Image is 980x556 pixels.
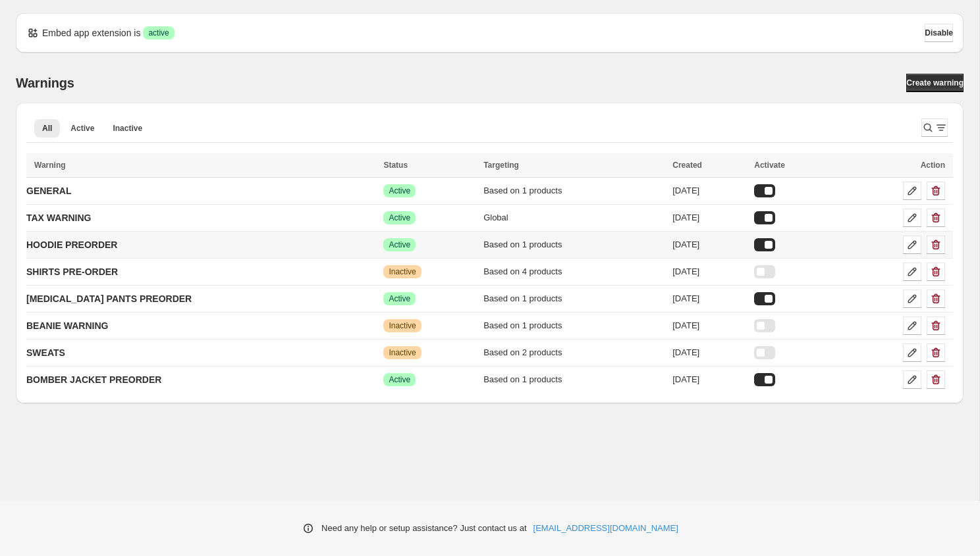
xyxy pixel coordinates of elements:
[483,373,665,386] div: Based on 1 products
[906,78,964,88] span: Create warning
[483,292,665,305] div: Based on 1 products
[26,369,161,390] a: BOMBER JACKET PREORDER
[672,265,746,278] div: [DATE]
[70,123,94,134] span: Active
[26,292,192,305] p: [MEDICAL_DATA] PANTS PREORDER
[26,315,108,336] a: BEANIE WARNING
[26,234,117,255] a: HOODIE PREORDER
[921,161,945,170] span: Action
[672,161,702,170] span: Created
[921,118,948,137] button: Search and filter results
[483,319,665,332] div: Based on 1 products
[26,265,118,278] p: SHIRTS PRE-ORDER
[389,213,410,223] span: Active
[483,184,665,197] div: Based on 1 products
[389,374,410,385] span: Active
[672,373,746,386] div: [DATE]
[26,207,92,228] a: TAX WARNING
[26,180,71,201] a: GENERAL
[42,26,140,39] p: Embed app extension is
[389,240,410,250] span: Active
[483,238,665,251] div: Based on 1 products
[672,238,746,251] div: [DATE]
[34,161,66,170] span: Warning
[389,347,416,358] span: Inactive
[925,24,953,42] button: Disable
[672,211,746,224] div: [DATE]
[483,346,665,359] div: Based on 2 products
[383,161,408,170] span: Status
[26,238,117,251] p: HOODIE PREORDER
[26,261,118,282] a: SHIRTS PRE-ORDER
[483,265,665,278] div: Based on 4 products
[925,28,953,38] span: Disable
[483,161,519,170] span: Targeting
[26,373,161,386] p: BOMBER JACKET PREORDER
[754,161,785,170] span: Activate
[113,123,142,134] span: Inactive
[906,74,964,92] a: Create warning
[389,186,410,196] span: Active
[672,184,746,197] div: [DATE]
[26,319,108,332] p: BEANIE WARNING
[26,288,192,309] a: [MEDICAL_DATA] PANTS PREORDER
[42,123,52,134] span: All
[26,184,71,197] p: GENERAL
[26,342,65,363] a: SWEATS
[672,292,746,305] div: [DATE]
[389,293,410,304] span: Active
[672,319,746,332] div: [DATE]
[148,28,169,38] span: active
[672,346,746,359] div: [DATE]
[389,266,416,277] span: Inactive
[26,346,65,359] p: SWEATS
[26,211,92,224] p: TAX WARNING
[533,522,678,535] a: [EMAIL_ADDRESS][DOMAIN_NAME]
[389,320,416,331] span: Inactive
[483,211,665,224] div: Global
[16,75,74,91] h2: Warnings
